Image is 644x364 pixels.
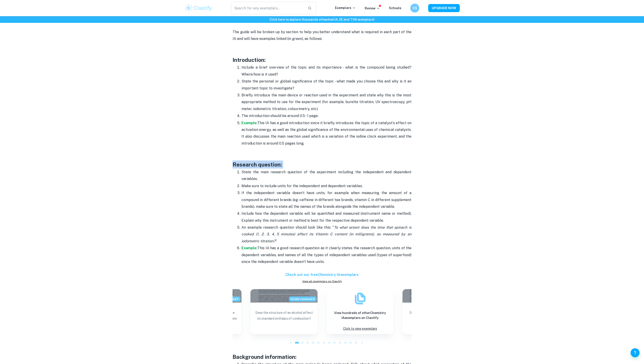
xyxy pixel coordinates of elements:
[335,5,356,10] p: Exemplars
[402,289,470,334] a: Blog exemplar: Does the time of cooking superfoods affeDoes the time of cooking superfoods affect...
[233,279,411,283] a: View all exemplars on Clastify
[241,121,257,125] a: Example:
[233,272,411,277] h6: Check out our free Chemistry IA exemplars
[241,78,411,92] p: State the personal or global significance of the topic - what made you choose this and why is it ...
[184,4,213,13] img: Clastify logo
[289,297,316,301] span: Grade received: 6
[241,92,411,112] p: Briefly introduce the main device or reaction used in the experiment and state why this is the mo...
[233,29,411,42] p: The guide will be broken up by section to help you better understand what is required in each par...
[1,17,643,22] h6: Click here to explore thousands of marked IA, EE and TOK exemplars !
[410,4,419,13] button: CS
[241,113,411,119] p: The introduction should be around 0.5 - 1 page.
[241,169,411,182] p: State the main research question of the experiment including the independent and dependent variab...
[353,292,367,305] img: Exemplars
[330,310,390,320] h6: View hundreds of other Chemistry IA exemplars on Clastify
[406,310,466,329] p: Does the time of cooking superfoods affect the vitamin C content that leaches into the water?
[233,56,411,64] h3: Introduction:
[631,348,640,357] button: Help and Feedback
[389,6,401,10] a: Schools
[241,224,411,245] p: An example research question should look like this: " "
[428,4,460,12] button: UPGRADE NOW
[241,225,411,243] i: To what extent does the time that spinach is cooked (1, 2, 3, 4, 5 minutes) affect its Vitamin C ...
[241,183,411,189] p: Make sure to include units for the independent and dependent variables.
[233,353,411,361] h3: Background information:
[241,64,411,78] p: Include a brief overview of the topic and its importance - what is the compound being studied? Wh...
[241,120,411,147] p: This IA has a good introduction since it briefly introduces the topic of a catalyst's effect on a...
[250,289,318,334] a: Blog exemplar: Does the structure of an alcohol affect Grade received:6Does the structure of an a...
[241,210,411,224] p: Include how the dependent variable will be quantified and measured (instrument name or method). E...
[365,6,380,11] p: Review
[343,326,377,332] p: Click to view exemplars
[254,310,314,329] p: Does the structure of an alcohol affect its standard enthalpy of combustion?
[241,190,411,210] p: If the independent variable doesn't have units, for example when measuring the amount of a compou...
[412,6,417,11] h6: CS
[241,245,411,265] p: This IA has a good research question as it clearly states the research question, units of the dep...
[326,289,394,334] a: ExemplarsView hundreds of otherChemistry IAexemplars on ClastifyClick to view exemplars
[233,160,411,169] h3: Research question:
[241,246,257,250] a: Example:
[231,2,304,14] input: Search for any exemplars...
